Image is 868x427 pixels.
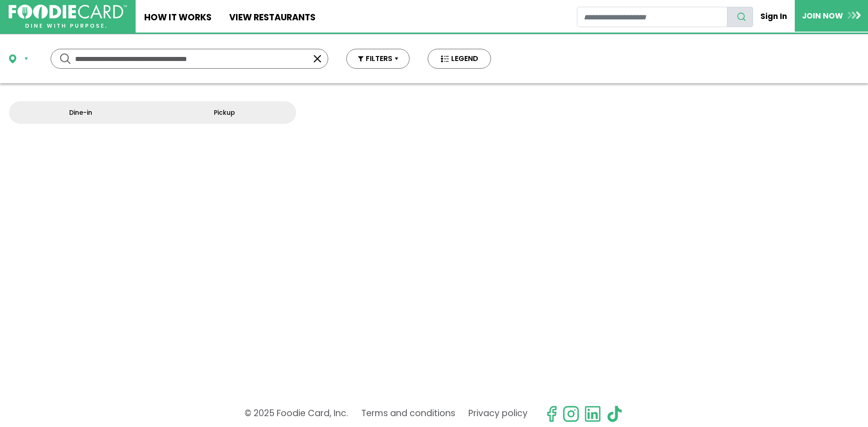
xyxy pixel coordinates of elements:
a: Dine-in [9,101,153,124]
input: restaurant search [577,7,727,27]
button: FILTERS [346,49,410,69]
a: Terms and conditions [361,405,455,422]
button: LEGEND [428,49,491,69]
svg: check us out on facebook [543,405,560,422]
a: Pickup [153,101,297,124]
img: FoodieCard; Eat, Drink, Save, Donate [9,5,127,28]
img: linkedin.svg [584,405,601,422]
a: Sign In [753,6,795,26]
a: Privacy policy [468,405,528,422]
img: tiktok.svg [606,405,623,422]
button: search [727,7,753,27]
p: © 2025 Foodie Card, Inc. [245,405,348,422]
